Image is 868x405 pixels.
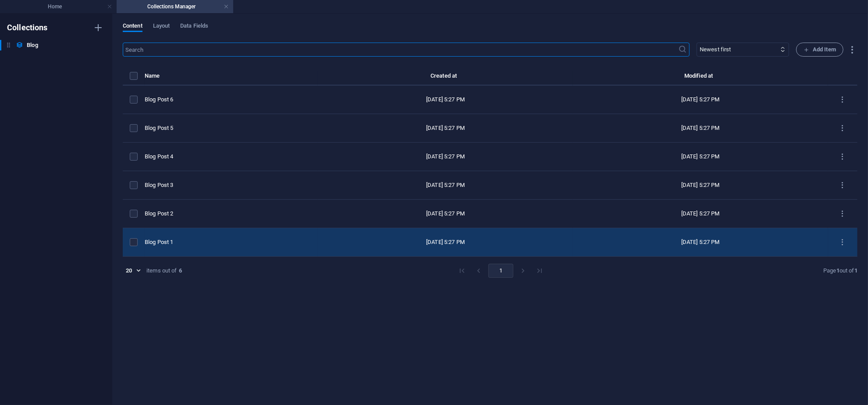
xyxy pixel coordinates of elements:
div: [DATE] 5:27 PM [325,124,566,132]
th: Name [145,71,318,86]
strong: 6 [179,267,182,275]
div: [DATE] 5:27 PM [325,210,566,218]
div: Blog Post 6 [145,96,311,104]
div: Blog Post 1 [145,238,311,246]
h4: Collections Manager [117,2,233,11]
div: [DATE] 5:27 PM [325,181,566,189]
strong: 1 [854,267,857,274]
div: [DATE] 5:27 PM [325,96,566,104]
div: Page out of [823,267,857,275]
h6: Blog [27,40,38,50]
div: Blog Post 4 [145,153,311,161]
div: items out of [146,267,177,275]
button: Add Item [796,43,843,57]
h6: Collections [7,22,48,33]
input: Search [123,43,678,57]
nav: pagination navigation [454,264,548,278]
th: Created at [318,71,573,86]
span: Add Item [804,44,836,55]
div: 20 [123,267,143,275]
strong: 1 [836,267,840,274]
div: [DATE] 5:27 PM [325,238,566,246]
div: [DATE] 5:27 PM [325,153,566,161]
span: Layout [153,21,170,33]
div: [DATE] 5:27 PM [580,181,821,189]
div: [DATE] 5:27 PM [580,210,821,218]
div: [DATE] 5:27 PM [580,124,821,132]
span: Content [123,21,142,33]
div: Blog Post 3 [145,181,311,189]
table: items list [123,71,857,257]
i: Create new collection [93,22,103,33]
div: Blog Post 2 [145,210,311,218]
button: page 1 [488,264,513,278]
div: [DATE] 5:27 PM [580,96,821,104]
th: Modified at [573,71,828,86]
span: Data Fields [180,21,208,33]
div: [DATE] 5:27 PM [580,238,821,246]
div: [DATE] 5:27 PM [580,153,821,161]
div: Blog Post 5 [145,124,311,132]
